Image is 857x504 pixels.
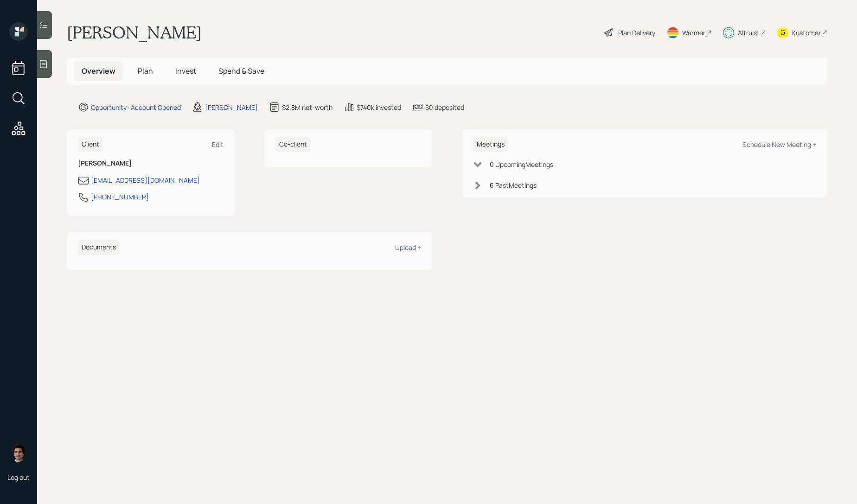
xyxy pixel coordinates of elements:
[275,137,311,152] h6: Co-client
[490,159,553,169] div: 0 Upcoming Meeting s
[738,28,760,38] div: Altruist
[742,140,816,149] div: Schedule New Meeting +
[9,443,28,462] img: harrison-schaefer-headshot-2.png
[395,243,421,252] div: Upload +
[7,473,30,482] div: Log out
[425,102,464,112] div: $0 deposited
[357,102,401,112] div: $740k invested
[138,66,153,76] span: Plan
[618,28,655,38] div: Plan Delivery
[473,137,508,152] h6: Meetings
[175,66,196,76] span: Invest
[78,240,120,255] h6: Documents
[218,66,264,76] span: Spend & Save
[91,175,200,185] div: [EMAIL_ADDRESS][DOMAIN_NAME]
[78,137,103,152] h6: Client
[67,22,202,43] h1: [PERSON_NAME]
[212,140,224,149] div: Edit
[91,192,149,202] div: [PHONE_NUMBER]
[91,102,181,112] div: Opportunity · Account Opened
[792,28,821,38] div: Kustomer
[205,102,258,112] div: [PERSON_NAME]
[78,159,224,167] h6: [PERSON_NAME]
[82,66,115,76] span: Overview
[682,28,705,38] div: Warmer
[490,180,537,190] div: 6 Past Meeting s
[282,102,333,112] div: $2.8M net-worth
